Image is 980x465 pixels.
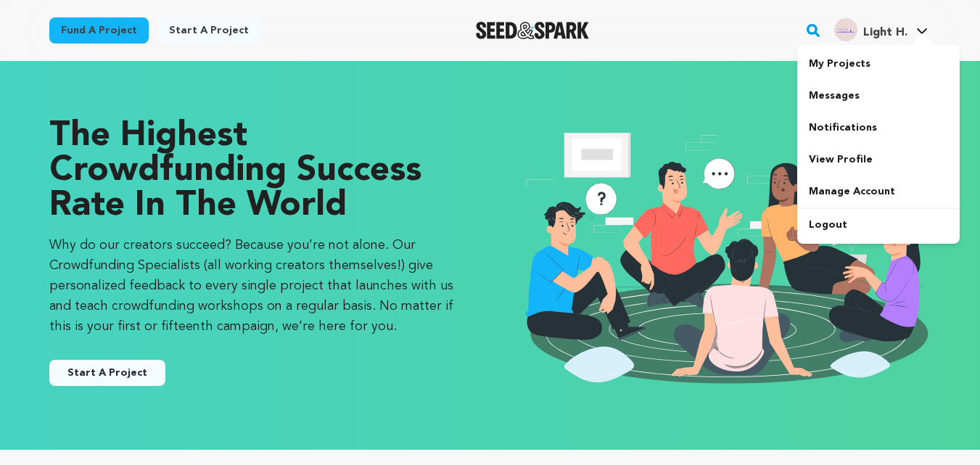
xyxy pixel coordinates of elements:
a: Logout [797,209,960,241]
p: The Highest Crowdfunding Success Rate in the World [49,119,461,223]
a: Manage Account [797,176,960,207]
span: Light H.'s Profile [831,15,931,46]
img: cbc815542835f5e5.png [834,18,857,41]
a: Start a project [157,17,260,44]
a: Messages [797,80,960,112]
img: Seed&Spark Logo Dark Mode [476,22,590,39]
span: Light H. [863,27,907,38]
a: View Profile [797,144,960,176]
a: My Projects [797,48,960,80]
button: Start A Project [49,360,165,386]
img: seedandspark start project illustration image [519,119,931,392]
div: Light H.'s Profile [834,18,907,41]
a: Seed&Spark Homepage [476,22,590,39]
a: Notifications [797,112,960,144]
a: Light H.'s Profile [831,15,931,41]
a: Fund a project [49,17,149,44]
p: Why do our creators succeed? Because you’re not alone. Our Crowdfunding Specialists (all working ... [49,235,461,337]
